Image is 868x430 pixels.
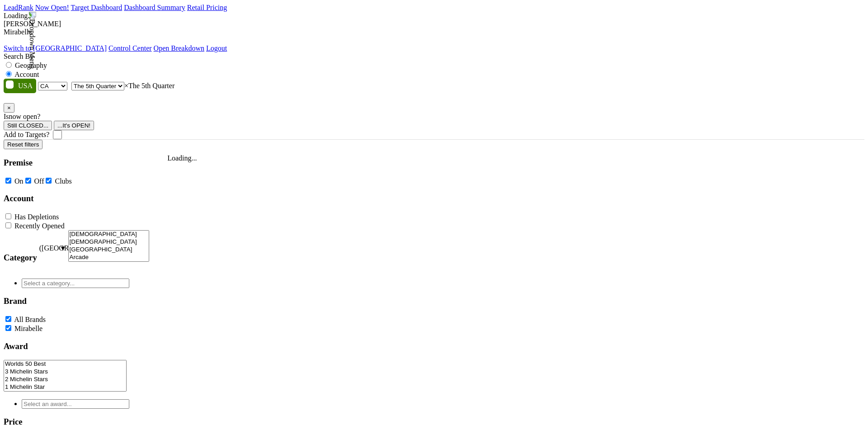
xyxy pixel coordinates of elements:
[69,231,149,238] option: [DEMOGRAPHIC_DATA]
[4,368,126,376] option: 3 Michelin Stars
[187,4,227,11] a: Retail Pricing
[4,296,149,306] h3: Brand
[206,44,227,52] a: Logout
[14,325,42,332] label: Mirabelle
[4,158,149,168] h3: Premise
[22,279,129,288] input: Select a category...
[35,4,69,11] a: Now Open!
[4,28,32,36] span: Mirabelle
[4,12,33,19] span: Loading...
[124,82,128,90] span: Remove all items
[124,4,185,11] a: Dashboard Summary
[4,44,107,52] a: Switch to [GEOGRAPHIC_DATA]
[60,245,66,252] span: ▼
[7,104,11,111] span: ×
[4,113,864,121] div: Is now open?
[4,140,42,149] button: Reset filters
[4,360,126,368] option: Worlds 50 Best
[4,383,126,391] option: 1 Michelin Star
[14,71,39,78] label: Account
[4,103,14,113] button: Close
[69,246,149,254] option: [GEOGRAPHIC_DATA]
[4,44,227,52] div: Dropdown Menu
[124,82,175,90] span: The 5th Quarter
[4,52,33,60] span: Search By
[14,316,46,323] label: All Brands
[4,4,33,11] a: LeadRank
[28,12,36,69] img: Dropdown Menu
[4,376,126,383] option: 2 Michelin Stars
[4,194,149,203] h3: Account
[108,44,152,52] a: Control Center
[4,417,149,427] h3: Price
[34,177,44,185] label: Off
[4,121,52,130] button: Still CLOSED...
[14,177,24,185] label: On
[15,61,47,69] label: Geography
[54,121,94,130] button: ...It's OPEN!
[4,131,49,139] label: Add to Targets?
[4,20,864,28] div: [PERSON_NAME]
[14,222,65,230] label: Recently Opened
[167,154,197,162] p: Loading...
[4,341,149,351] h3: Award
[4,253,37,263] h3: Category
[154,44,204,52] a: Open Breakdown
[69,254,149,261] option: Arcade
[69,238,149,246] option: [DEMOGRAPHIC_DATA]
[14,213,59,221] label: Has Depletions
[55,177,71,185] label: Clubs
[71,4,123,11] a: Target Dashboard
[22,399,129,409] input: Select an award...
[39,244,57,271] span: ([GEOGRAPHIC_DATA])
